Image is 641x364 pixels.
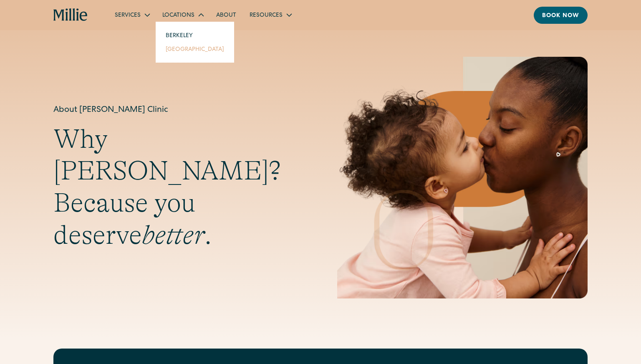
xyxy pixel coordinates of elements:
[337,57,588,298] img: Mother and baby sharing a kiss, highlighting the emotional bond and nurturing care at the heart o...
[250,11,283,20] div: Resources
[542,12,579,20] div: Book now
[243,8,298,22] div: Resources
[53,104,304,116] h1: About [PERSON_NAME] Clinic
[156,22,234,63] nav: Locations
[115,11,141,20] div: Services
[209,8,243,22] a: About
[534,7,588,24] a: Book now
[159,42,231,56] a: [GEOGRAPHIC_DATA]
[108,8,156,22] div: Services
[142,220,204,250] em: better
[53,123,304,251] h2: Why [PERSON_NAME]? Because you deserve .
[53,8,88,22] a: home
[162,11,194,20] div: Locations
[156,8,209,22] div: Locations
[159,28,231,42] a: Berkeley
